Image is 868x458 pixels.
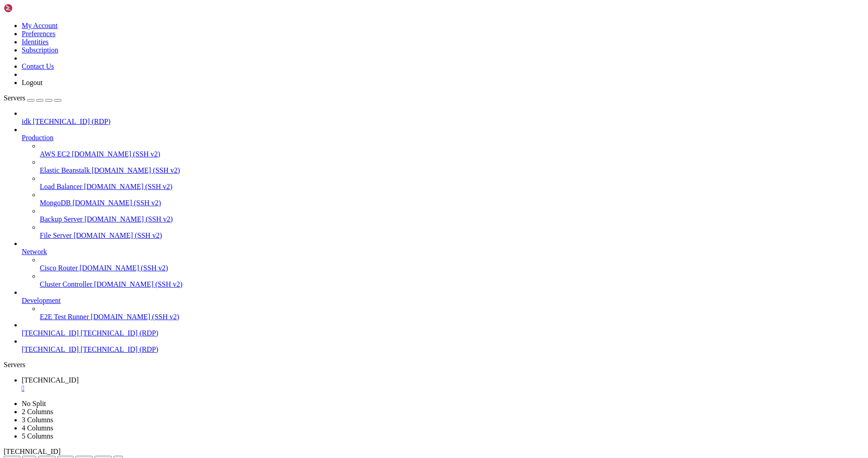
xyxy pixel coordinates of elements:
[22,288,864,321] li: Development
[40,215,83,223] span: Backup Server
[80,264,168,272] span: [DOMAIN_NAME] (SSH v2)
[94,280,183,288] span: [DOMAIN_NAME] (SSH v2)
[4,361,864,369] div: Servers
[22,30,56,38] a: Preferences
[22,297,864,305] a: Development
[40,223,864,240] li: File Server [DOMAIN_NAME] (SSH v2)
[40,313,89,321] span: E2E Test Runner
[22,22,58,29] a: My Account
[40,280,92,288] span: Cluster Controller
[22,79,42,86] a: Logout
[92,166,180,174] span: [DOMAIN_NAME] (SSH v2)
[22,345,864,354] a: [TECHNICAL_ID] [TECHNICAL_ID] (RDP)
[40,256,864,272] li: Cisco Router [DOMAIN_NAME] (SSH v2)
[22,248,864,256] a: Network
[22,329,79,337] span: [TECHNICAL_ID]
[40,142,864,158] li: AWS EC2 [DOMAIN_NAME] (SSH v2)
[40,199,71,207] span: MongoDB
[40,231,864,240] a: File Server [DOMAIN_NAME] (SSH v2)
[74,231,162,239] span: [DOMAIN_NAME] (SSH v2)
[80,329,158,337] span: [TECHNICAL_ID] (RDP)
[4,4,56,13] img: Shellngn
[84,183,173,190] span: [DOMAIN_NAME] (SSH v2)
[40,150,70,158] span: AWS EC2
[22,248,47,255] span: Network
[22,424,53,432] a: 4 Columns
[40,183,82,190] span: Load Balancer
[22,134,864,142] a: Production
[40,199,864,207] a: MongoDB [DOMAIN_NAME] (SSH v2)
[40,150,864,158] a: AWS EC2 [DOMAIN_NAME] (SSH v2)
[22,109,864,126] li: idk [TECHNICAL_ID] (RDP)
[40,264,78,272] span: Cisco Router
[85,215,173,223] span: [DOMAIN_NAME] (SSH v2)
[40,264,864,272] a: Cisco Router [DOMAIN_NAME] (SSH v2)
[40,207,864,223] li: Backup Server [DOMAIN_NAME] (SSH v2)
[72,150,160,158] span: [DOMAIN_NAME] (SSH v2)
[22,432,53,440] a: 5 Columns
[40,215,864,223] a: Backup Server [DOMAIN_NAME] (SSH v2)
[22,376,864,392] a: 34.58.56.242
[4,94,25,102] span: Servers
[40,313,864,321] a: E2E Test Runner [DOMAIN_NAME] (SSH v2)
[72,199,161,207] span: [DOMAIN_NAME] (SSH v2)
[40,158,864,175] li: Elastic Beanstalk [DOMAIN_NAME] (SSH v2)
[40,272,864,288] li: Cluster Controller [DOMAIN_NAME] (SSH v2)
[22,126,864,240] li: Production
[22,400,46,407] a: No Split
[22,416,53,424] a: 3 Columns
[22,240,864,288] li: Network
[40,166,90,174] span: Elastic Beanstalk
[40,166,864,175] a: Elastic Beanstalk [DOMAIN_NAME] (SSH v2)
[4,448,61,455] span: [TECHNICAL_ID]
[22,46,58,54] a: Subscription
[40,175,864,191] li: Load Balancer [DOMAIN_NAME] (SSH v2)
[22,62,54,70] a: Contact Us
[22,321,864,337] li: [TECHNICAL_ID] [TECHNICAL_ID] (RDP)
[22,38,49,46] a: Identities
[40,183,864,191] a: Load Balancer [DOMAIN_NAME] (SSH v2)
[4,94,61,102] a: Servers
[22,297,61,304] span: Development
[80,345,158,353] span: [TECHNICAL_ID] (RDP)
[22,345,79,353] span: [TECHNICAL_ID]
[91,313,179,321] span: [DOMAIN_NAME] (SSH v2)
[22,384,864,392] a: 
[22,118,31,125] span: idk
[40,191,864,207] li: MongoDB [DOMAIN_NAME] (SSH v2)
[40,280,864,288] a: Cluster Controller [DOMAIN_NAME] (SSH v2)
[33,118,110,125] span: [TECHNICAL_ID] (RDP)
[40,231,72,239] span: File Server
[22,408,53,416] a: 2 Columns
[40,305,864,321] li: E2E Test Runner [DOMAIN_NAME] (SSH v2)
[22,134,53,142] span: Production
[22,376,79,384] span: [TECHNICAL_ID]
[22,329,864,337] a: [TECHNICAL_ID] [TECHNICAL_ID] (RDP)
[22,118,864,126] a: idk [TECHNICAL_ID] (RDP)
[22,337,864,354] li: [TECHNICAL_ID] [TECHNICAL_ID] (RDP)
